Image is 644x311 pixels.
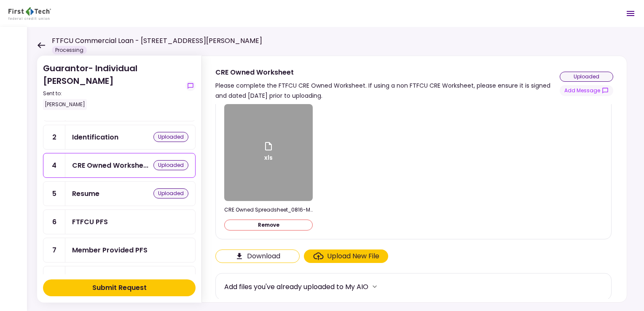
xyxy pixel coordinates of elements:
[43,210,65,234] div: 6
[43,266,65,290] div: 8
[43,90,182,97] div: Sent to:
[215,80,560,101] div: Please complete the FTFCU CRE Owned Worksheet. If using a non FTFCU CRE Worksheet, please ensure ...
[43,125,65,149] div: 2
[304,249,388,263] span: Click here to upload the required document
[43,62,182,110] div: Guarantor- Individual [PERSON_NAME]
[153,132,188,142] div: uploaded
[92,283,147,293] div: Submit Request
[72,245,148,255] div: Member Provided PFS
[72,160,148,171] div: CRE Owned Worksheet
[153,188,188,198] div: uploaded
[215,67,560,78] div: CRE Owned Worksheet
[43,209,196,234] a: 6FTFCU PFS
[201,56,627,303] div: CRE Owned WorksheetPlease complete the FTFCU CRE Owned Worksheet. If using a non FTFCU CRE Worksh...
[368,280,381,293] button: more
[185,81,196,91] button: show-messages
[620,3,641,24] button: Open menu
[224,282,368,292] div: Add files you've already uploaded to My AIO
[263,141,274,164] div: xls
[52,46,87,54] div: Processing
[327,251,379,261] div: Upload New File
[560,72,613,82] div: uploaded
[43,266,196,291] a: 8Tax Return - Guarantor
[8,7,51,20] img: Partner icon
[43,181,196,206] a: 5Resumeuploaded
[52,36,262,46] h1: FTFCU Commercial Loan - [STREET_ADDRESS][PERSON_NAME]
[43,99,87,110] div: [PERSON_NAME]
[72,217,108,227] div: FTFCU PFS
[224,220,313,231] button: Remove
[43,153,65,177] div: 4
[72,188,99,199] div: Resume
[72,273,153,284] div: Tax Return - Guarantor
[72,132,118,142] div: Identification
[215,249,300,263] button: Click here to download the document
[224,206,313,214] div: CRE Owned Spreadsheet_0816-Malliks.xlsx
[43,125,196,150] a: 2Identificationuploaded
[43,238,65,262] div: 7
[43,153,196,178] a: 4CRE Owned Worksheetuploaded
[43,182,65,206] div: 5
[43,238,196,263] a: 7Member Provided PFS
[43,279,196,296] button: Submit Request
[560,85,613,96] button: show-messages
[153,160,188,170] div: uploaded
